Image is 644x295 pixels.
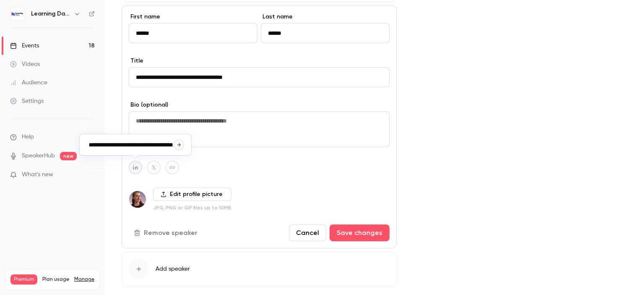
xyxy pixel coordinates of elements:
[60,152,77,160] span: new
[74,276,94,283] a: Manage
[330,225,390,241] button: Save changes
[10,42,39,50] div: Events
[13,13,20,20] img: logo_orange.svg
[31,10,70,18] h6: Learning Days
[22,151,55,160] a: SpeakerHub
[129,101,390,109] label: Bio (optional)
[22,22,95,29] div: Domaine: [DOMAIN_NAME]
[23,13,41,20] div: v 4.0.25
[34,49,41,55] img: tab_domain_overview_orange.svg
[22,133,34,141] span: Help
[13,22,20,29] img: website_grey.svg
[122,252,397,286] button: Add speaker
[43,50,65,55] div: Domaine
[10,274,37,285] span: Premium
[289,225,326,241] button: Cancel
[104,50,128,55] div: Mots-clés
[85,171,95,179] iframe: Noticeable Trigger
[261,13,390,21] label: Last name
[156,265,190,273] span: Add speaker
[153,204,231,211] p: JPG, PNG or GIF files up to 10MB
[129,225,204,241] button: Remove speaker
[10,78,47,87] div: Audience
[95,49,102,55] img: tab_keywords_by_traffic_grey.svg
[22,170,53,179] span: What's new
[10,7,24,21] img: Learning Days
[129,13,257,21] label: First name
[10,97,44,105] div: Settings
[10,133,95,141] li: help-dropdown-opener
[129,191,146,208] img: Sloane THOMAS
[10,60,40,68] div: Videos
[129,57,390,65] label: Title
[153,188,231,201] label: Edit profile picture
[42,276,69,283] span: Plan usage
